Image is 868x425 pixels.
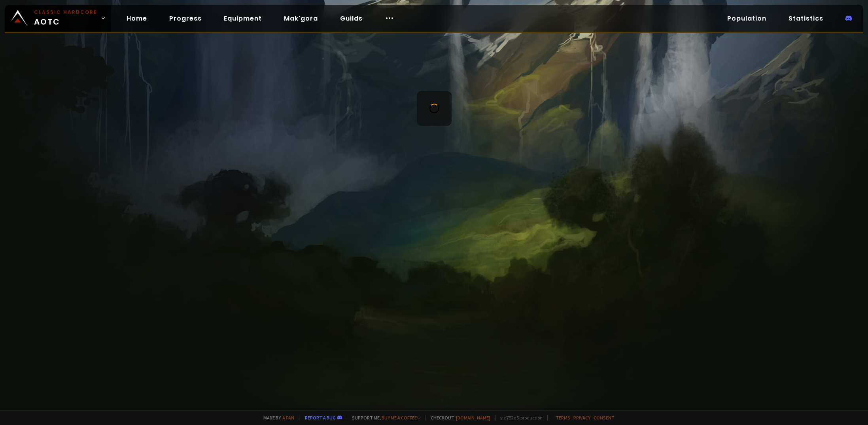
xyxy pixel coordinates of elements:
a: a fan [282,415,294,421]
a: Statistics [782,10,830,27]
a: Privacy [573,415,590,421]
span: Made by [259,415,294,421]
a: [DOMAIN_NAME] [456,415,490,421]
a: Home [120,10,153,27]
span: AOTC [34,9,97,28]
a: Classic HardcoreAOTC [5,5,111,32]
a: Population [721,10,773,27]
small: Classic Hardcore [34,9,97,16]
a: Consent [594,415,615,421]
a: Buy me a coffee [382,415,421,421]
a: Progress [163,10,208,27]
a: Equipment [217,10,268,27]
a: Mak'gora [278,10,324,27]
a: Terms [556,415,570,421]
span: Checkout [425,415,490,421]
span: v. d752d5 - production [495,415,543,421]
a: Report a bug [305,415,336,421]
a: Guilds [334,10,369,27]
span: Support me, [347,415,421,421]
